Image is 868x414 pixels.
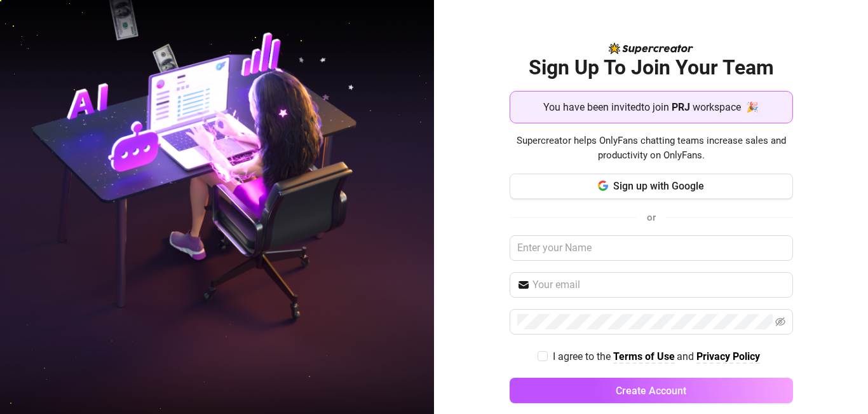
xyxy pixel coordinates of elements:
span: Sign up with Google [613,180,704,192]
span: and [677,350,696,362]
strong: PRJ [672,101,690,113]
a: Terms of Use [613,350,675,364]
span: or [647,212,656,223]
h2: Sign Up To Join Your Team [510,55,793,81]
input: Your email [532,277,785,293]
span: You have been invited to join [543,99,669,115]
button: Sign up with Google [510,174,793,199]
span: Create Account [616,385,686,397]
img: logo-BBDzfeDw.svg [609,43,693,54]
a: Privacy Policy [696,350,760,364]
strong: Terms of Use [613,350,675,362]
span: eye-invisible [775,317,785,327]
button: Create Account [510,378,793,403]
span: Supercreator helps OnlyFans chatting teams increase sales and productivity on OnlyFans. [510,134,793,163]
span: I agree to the [553,350,613,362]
strong: Privacy Policy [696,350,760,362]
input: Enter your Name [510,235,793,261]
span: workspace 🎉 [693,99,759,115]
